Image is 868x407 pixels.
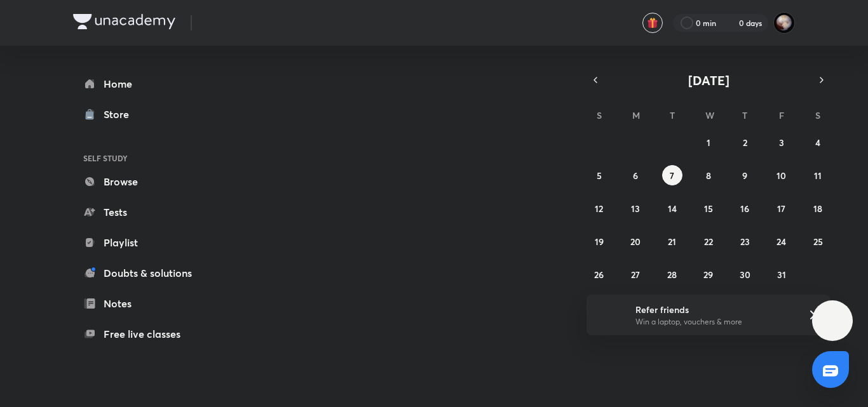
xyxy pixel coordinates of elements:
[808,165,828,185] button: October 11, 2025
[814,170,822,182] abbr: October 11, 2025
[742,170,747,182] abbr: October 9, 2025
[698,264,719,284] button: October 29, 2025
[735,264,755,284] button: October 30, 2025
[776,236,786,248] abbr: October 24, 2025
[776,170,786,182] abbr: October 10, 2025
[73,230,220,255] a: Playlist
[635,303,792,316] h6: Refer friends
[777,269,786,281] abbr: October 31, 2025
[597,109,602,121] abbr: Sunday
[73,291,220,316] a: Notes
[73,14,175,32] a: Company Logo
[808,198,828,218] button: October 18, 2025
[73,102,220,127] a: Store
[73,321,220,347] a: Free live classes
[743,137,747,149] abbr: October 2, 2025
[771,264,792,284] button: October 31, 2025
[631,203,640,215] abbr: October 13, 2025
[735,198,755,218] button: October 16, 2025
[771,231,792,251] button: October 24, 2025
[771,198,792,218] button: October 17, 2025
[104,107,137,122] div: Store
[589,264,609,284] button: October 26, 2025
[813,203,822,215] abbr: October 18, 2025
[740,269,750,281] abbr: October 30, 2025
[625,165,646,185] button: October 6, 2025
[73,199,220,225] a: Tests
[597,170,602,182] abbr: October 5, 2025
[698,231,719,251] button: October 22, 2025
[625,231,646,251] button: October 20, 2025
[595,203,603,215] abbr: October 12, 2025
[740,236,750,248] abbr: October 23, 2025
[735,165,755,185] button: October 9, 2025
[625,264,646,284] button: October 27, 2025
[589,165,609,185] button: October 5, 2025
[595,236,604,248] abbr: October 19, 2025
[698,198,719,218] button: October 15, 2025
[633,170,638,182] abbr: October 6, 2025
[740,203,749,215] abbr: October 16, 2025
[668,236,676,248] abbr: October 21, 2025
[773,12,795,34] img: Swarit
[815,137,820,149] abbr: October 4, 2025
[632,109,640,121] abbr: Monday
[735,132,755,152] button: October 2, 2025
[589,231,609,251] button: October 19, 2025
[670,170,674,182] abbr: October 7, 2025
[589,198,609,218] button: October 12, 2025
[635,316,792,328] p: Win a laptop, vouchers & more
[698,132,719,152] button: October 1, 2025
[73,169,220,194] a: Browse
[625,198,646,218] button: October 13, 2025
[779,137,784,149] abbr: October 3, 2025
[668,203,677,215] abbr: October 14, 2025
[662,165,682,185] button: October 7, 2025
[631,269,640,281] abbr: October 27, 2025
[73,260,220,286] a: Doubts & solutions
[670,109,675,121] abbr: Tuesday
[813,236,823,248] abbr: October 25, 2025
[771,165,792,185] button: October 10, 2025
[73,147,220,169] h6: SELF STUDY
[704,236,713,248] abbr: October 22, 2025
[735,231,755,251] button: October 23, 2025
[630,236,641,248] abbr: October 20, 2025
[825,313,840,328] img: ttu
[706,170,711,182] abbr: October 8, 2025
[703,269,713,281] abbr: October 29, 2025
[704,203,713,215] abbr: October 15, 2025
[73,71,220,97] a: Home
[707,137,710,149] abbr: October 1, 2025
[808,231,828,251] button: October 25, 2025
[604,71,813,89] button: [DATE]
[779,109,784,121] abbr: Friday
[73,14,175,29] img: Company Logo
[594,269,604,281] abbr: October 26, 2025
[662,231,682,251] button: October 21, 2025
[771,132,792,152] button: October 3, 2025
[742,109,747,121] abbr: Thursday
[705,109,714,121] abbr: Wednesday
[647,17,658,29] img: avatar
[642,13,663,33] button: avatar
[662,198,682,218] button: October 14, 2025
[777,203,785,215] abbr: October 17, 2025
[808,132,828,152] button: October 4, 2025
[597,302,622,328] img: referral
[698,165,719,185] button: October 8, 2025
[724,17,736,29] img: streak
[667,269,677,281] abbr: October 28, 2025
[688,72,729,89] span: [DATE]
[815,109,820,121] abbr: Saturday
[662,264,682,284] button: October 28, 2025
